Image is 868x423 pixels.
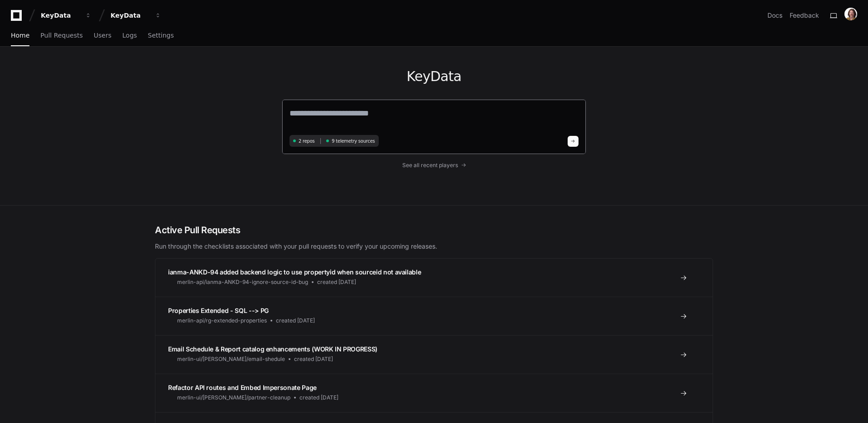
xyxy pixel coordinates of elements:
[402,162,458,169] span: See all recent players
[168,384,317,391] span: Refactor API routes and Embed Impersonate Page
[11,33,29,38] span: Home
[155,259,713,297] a: ianma-ANKD-94 added backend logic to use propertyid when sourceid not availablemerlin-api/ianma-A...
[122,25,137,46] a: Logs
[168,345,377,353] span: Email Schedule & Report catalog enhancements (WORK IN PROGRESS)
[177,279,308,286] span: merlin-api/ianma-ANKD-94-ignore-source-id-bug
[168,268,421,276] span: ianma-ANKD-94 added backend logic to use propertyid when sourceid not available
[317,279,356,286] span: created [DATE]
[155,242,713,251] p: Run through the checklists associated with your pull requests to verify your upcoming releases.
[148,33,174,38] span: Settings
[41,11,80,20] div: KeyData
[11,25,29,46] a: Home
[155,224,713,236] h2: Active Pull Requests
[107,7,165,24] button: KeyData
[282,68,586,85] h1: KeyData
[177,394,290,401] span: merlin-ui/[PERSON_NAME]/partner-cleanup
[94,33,111,38] span: Users
[122,33,137,38] span: Logs
[40,25,82,46] a: Pull Requests
[844,8,857,20] img: ACg8ocLxjWwHaTxEAox3-XWut-danNeJNGcmSgkd_pWXDZ2crxYdQKg=s96-c
[155,374,713,412] a: Refactor API routes and Embed Impersonate Pagemerlin-ui/[PERSON_NAME]/partner-cleanupcreated [DATE]
[790,11,819,20] button: Feedback
[294,356,333,363] span: created [DATE]
[299,394,338,401] span: created [DATE]
[282,162,586,169] a: See all recent players
[177,356,285,363] span: merlin-ui/[PERSON_NAME]/email-shedule
[155,297,713,335] a: Properties Extended - SQL --> PGmerlin-api/rg-extended-propertiescreated [DATE]
[767,11,782,20] a: Docs
[111,11,149,20] div: KeyData
[299,138,315,144] span: 2 repos
[177,317,267,324] span: merlin-api/rg-extended-properties
[155,335,713,374] a: Email Schedule & Report catalog enhancements (WORK IN PROGRESS)merlin-ui/[PERSON_NAME]/email-shed...
[40,33,82,38] span: Pull Requests
[94,25,111,46] a: Users
[168,307,269,314] span: Properties Extended - SQL --> PG
[276,317,315,324] span: created [DATE]
[148,25,174,46] a: Settings
[332,138,375,144] span: 9 telemetry sources
[37,7,95,24] button: KeyData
